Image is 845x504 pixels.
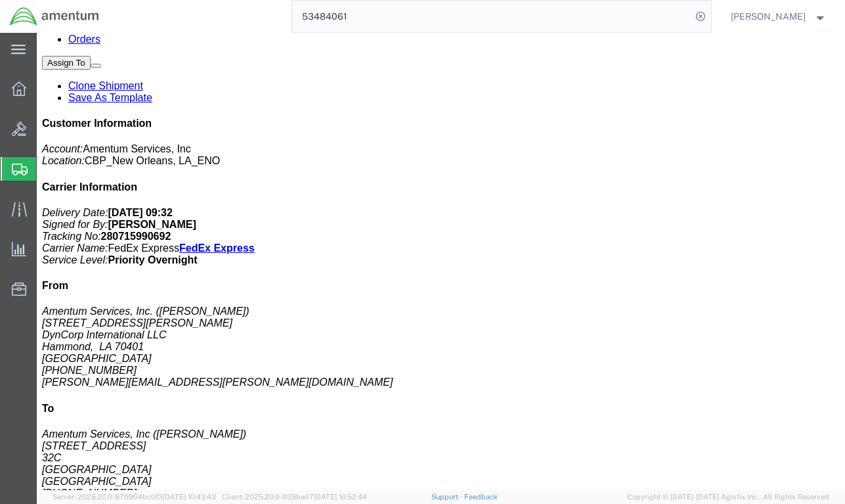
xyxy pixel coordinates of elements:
span: Copyright © [DATE]-[DATE] Agistix Inc., All Rights Reserved [627,492,829,503]
span: Server: 2025.20.0-970904bc0f3 [53,493,216,501]
img: logo [9,7,100,26]
span: Client: 2025.20.0-035ba07 [222,493,367,501]
span: [DATE] 10:43:43 [163,493,216,501]
a: Support [431,493,464,501]
span: [DATE] 10:52:44 [314,493,367,501]
input: Search for shipment number, reference number [292,1,691,32]
a: Feedback [464,493,498,501]
iframe: FS Legacy Container [37,33,845,490]
span: Rigoberto Magallan [731,9,806,24]
button: [PERSON_NAME] [730,9,827,24]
